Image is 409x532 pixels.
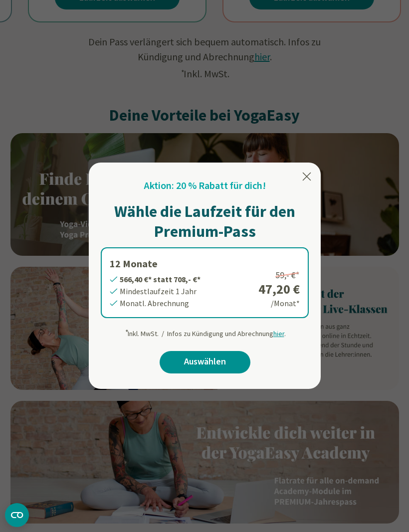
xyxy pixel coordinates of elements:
[273,329,284,338] span: hier
[144,178,266,193] h2: Aktion: 20 % Rabatt für dich!
[124,324,286,339] div: Inkl. MwSt. / Infos zu Kündigung und Abrechnung .
[160,351,250,373] a: Auswählen
[5,503,29,527] button: CMP-Widget öffnen
[101,201,309,241] h1: Wähle die Laufzeit für den Premium-Pass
